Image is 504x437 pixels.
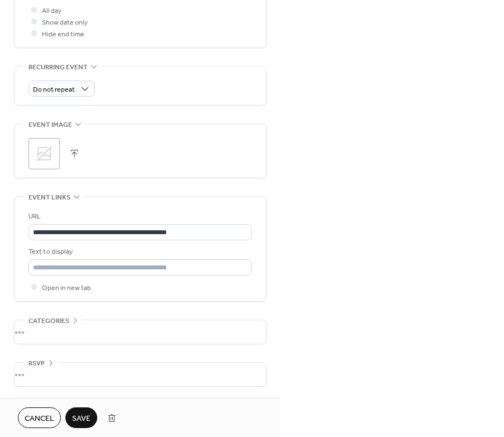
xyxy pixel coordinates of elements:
[28,246,250,258] div: Text to display
[33,83,75,96] span: Do not repeat
[42,282,91,294] span: Open in new tab
[15,363,266,386] div: •••
[28,315,69,327] span: Categories
[18,407,61,428] button: Cancel
[42,28,84,40] span: Hide end time
[28,211,250,222] div: URL
[65,407,97,428] button: Save
[28,358,45,369] span: RSVP
[28,138,60,169] div: ;
[25,413,54,425] span: Cancel
[42,5,61,17] span: All day
[28,192,70,203] span: Event links
[42,17,88,28] span: Show date only
[15,320,266,344] div: •••
[28,61,88,73] span: Recurring event
[28,119,72,131] span: Event image
[72,413,91,425] span: Save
